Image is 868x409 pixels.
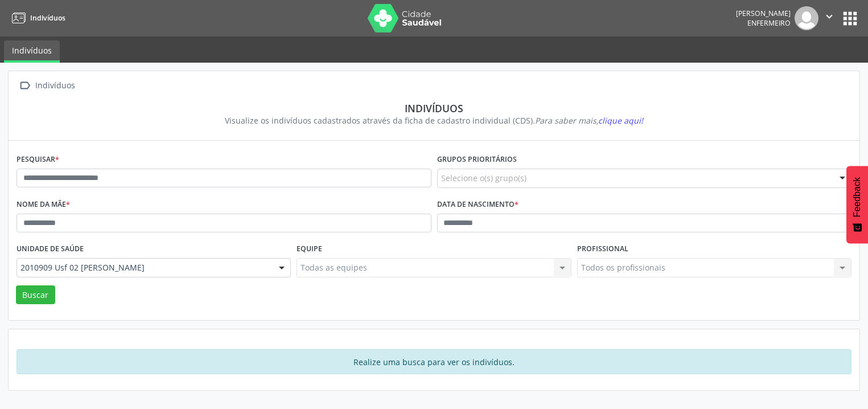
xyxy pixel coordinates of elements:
[736,9,791,18] div: [PERSON_NAME]
[17,349,851,374] div: Realize uma busca para ver os indivíduos.
[846,166,868,243] button: Feedback - Mostrar pesquisa
[441,172,526,184] span: Selecione o(s) grupo(s)
[17,151,59,169] label: Pesquisar
[4,40,60,63] a: Indivíduos
[297,240,322,258] label: Equipe
[17,77,33,94] i: 
[33,77,77,94] div: Indivíduos
[535,115,643,126] i: Para saber mais,
[577,240,628,258] label: Profissional
[17,77,77,94] a:  Indivíduos
[795,6,818,30] img: img
[24,102,844,114] div: Indivíduos
[437,196,519,214] label: Data de nascimento
[30,13,65,23] span: Indivíduos
[16,285,55,305] button: Buscar
[598,115,643,126] span: clique aqui!
[20,262,268,273] span: 2010909 Usf 02 [PERSON_NAME]
[24,114,844,126] div: Visualize os indivíduos cadastrados através da ficha de cadastro individual (CDS).
[823,10,836,23] i: 
[8,9,65,27] a: Indivíduos
[747,18,791,28] span: Enfermeiro
[818,6,840,30] button: 
[437,151,517,169] label: Grupos prioritários
[17,196,70,214] label: Nome da mãe
[17,240,84,258] label: Unidade de saúde
[840,9,860,28] button: apps
[852,177,862,217] span: Feedback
